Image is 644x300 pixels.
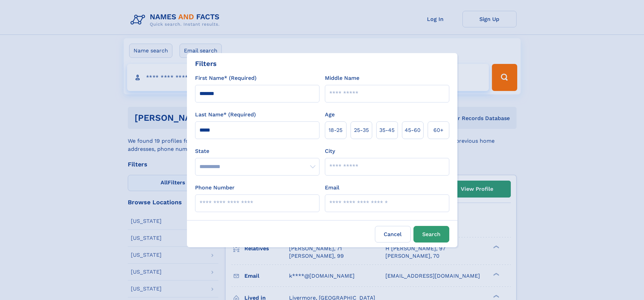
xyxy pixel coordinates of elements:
label: Phone Number [195,184,235,192]
label: City [325,147,335,155]
span: 45‑60 [405,126,421,134]
label: First Name* (Required) [195,74,257,82]
span: 35‑45 [379,126,395,134]
label: Email [325,184,339,192]
label: Middle Name [325,74,359,82]
div: Filters [195,59,217,69]
label: Cancel [375,226,411,243]
span: 18‑25 [329,126,342,134]
button: Search [413,226,449,243]
span: 25‑35 [354,126,369,134]
label: Age [325,111,335,119]
label: State [195,147,319,155]
label: Last Name* (Required) [195,111,256,119]
span: 60+ [433,126,444,134]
